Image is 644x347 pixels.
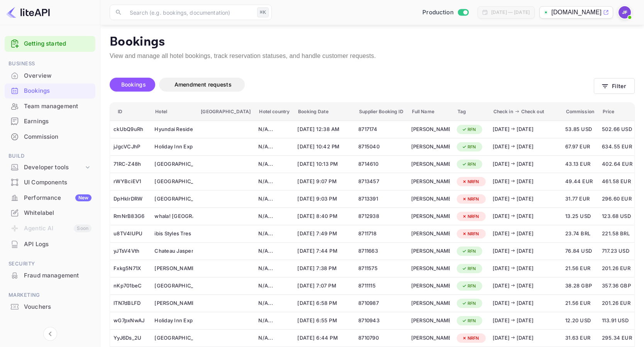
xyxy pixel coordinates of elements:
[114,332,147,344] div: YyJ6Ds_2U
[258,143,290,151] div: N/A ...
[602,143,641,151] span: 634.55 EUR
[358,175,404,188] div: 8713457
[121,81,146,88] span: Bookings
[358,315,404,327] div: 8710943
[154,228,193,240] div: ibis Styles Tres Rios
[5,83,95,99] div: Bookings
[602,125,641,134] span: 502.66 USD
[457,212,484,221] div: NRFN
[5,191,95,206] div: PerformanceNew
[602,264,641,273] span: 201.26 EUR
[294,103,355,121] th: Booking Date
[258,230,290,238] div: N/A ...
[43,327,57,341] button: Collapse navigation
[154,280,193,292] div: Hotel Reykjavík Grand
[24,39,92,48] a: Getting started
[565,247,595,255] span: 76.84 USD
[297,160,351,168] span: [DATE] 10:13 PM
[358,193,404,205] div: 8713391
[5,99,95,113] a: Team management
[297,230,351,238] span: [DATE] 7:49 PM
[297,299,351,308] span: [DATE] 6:58 PM
[24,240,92,249] div: API Logs
[565,264,595,273] span: 21.56 EUR
[258,315,290,327] div: N/A
[24,133,92,141] div: Commission
[151,103,197,121] th: Hotel
[358,228,404,240] div: 8711718
[457,316,481,326] div: RFN
[258,158,290,170] div: N/A
[355,103,407,121] th: Supplier Booking ID
[602,247,641,255] span: 717.23 USD
[411,280,450,292] div: EZINNE CHINKATA
[602,299,641,308] span: 201.26 EUR
[154,158,193,170] div: Novotel Paris Centre Gare Montparnasse
[457,125,481,134] div: RFN
[258,126,290,133] div: N/A ...
[358,141,404,153] div: 8715040
[154,245,193,257] div: Chateau Jasper
[5,175,95,189] a: UI Components
[297,282,351,290] span: [DATE] 7:07 PM
[493,213,558,220] div: [DATE] [DATE]
[24,117,92,126] div: Earnings
[5,114,95,129] div: Earnings
[493,334,558,342] div: [DATE] [DATE]
[598,103,644,121] th: Price
[493,317,558,325] div: [DATE] [DATE]
[5,206,95,221] div: Whitelabel
[114,210,147,223] div: RmNrB83G6
[258,297,290,310] div: N/A
[411,123,450,136] div: Roberto Munoz
[422,8,454,17] span: Production
[602,212,641,221] span: 123.68 USD
[457,299,481,308] div: RFN
[258,123,290,136] div: N/A
[258,247,290,255] div: N/A ...
[565,334,595,342] span: 31.63 EUR
[114,193,147,205] div: DpHkIrDRW
[594,78,635,94] button: Filter
[24,71,92,80] div: Overview
[411,315,450,327] div: Min Hua
[297,334,351,342] span: [DATE] 6:44 PM
[110,51,635,61] p: View and manage all hotel bookings, track reservation statuses, and handle customer requests.
[358,297,404,310] div: 8710987
[154,175,193,188] div: Clarion Hotel Copenhagen Airport
[493,247,558,255] div: [DATE] [DATE]
[358,280,404,292] div: 8711115
[154,332,193,344] div: Terminal Hotel
[5,114,95,128] a: Earnings
[411,141,450,153] div: Adolfo Fernandez
[411,158,450,170] div: Nuria Pascual Vidal
[5,36,95,52] div: Getting started
[493,195,558,203] div: [DATE] [DATE]
[258,317,290,325] div: N/A ...
[110,78,594,92] div: account-settings tabs
[24,209,92,218] div: Whitelabel
[493,126,558,133] div: [DATE] [DATE]
[565,160,595,168] span: 43.13 EUR
[258,262,290,275] div: N/A
[5,68,95,83] a: Overview
[358,245,404,257] div: 8711663
[602,160,641,168] span: 402.64 EUR
[258,334,290,342] div: N/A ...
[565,299,595,308] span: 21.56 EUR
[411,210,450,223] div: ELISEO ROMERO DOMINGUEZ
[5,68,95,83] div: Overview
[154,123,193,136] div: Hyundai Residence Seoul
[5,299,95,315] div: Vouchers
[5,206,95,220] a: Whitelabel
[457,194,484,204] div: NRFN
[297,316,351,325] span: [DATE] 6:55 PM
[457,247,481,256] div: RFN
[297,125,351,134] span: [DATE] 12:38 AM
[493,265,558,272] div: [DATE] [DATE]
[602,316,641,325] span: 113.91 USD
[565,230,595,238] span: 23.74 BRL
[565,316,595,325] span: 12.20 USD
[565,212,595,221] span: 13.25 USD
[5,129,95,144] a: Commission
